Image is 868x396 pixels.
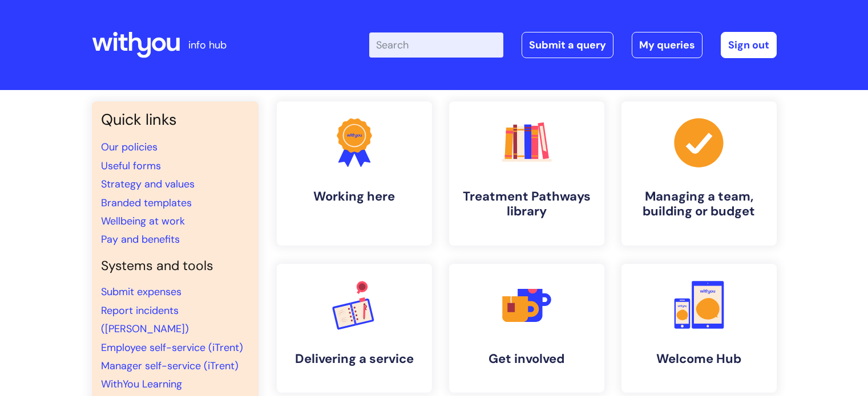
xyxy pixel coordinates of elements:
h3: Quick links [101,111,249,129]
a: Submit expenses [101,285,181,299]
a: Manager self-service (iTrent) [101,359,239,373]
a: Managing a team, building or budget [621,101,777,246]
input: Search [369,32,503,58]
h4: Treatment Pathways library [458,189,595,219]
a: Branded templates [101,196,192,210]
a: Delivering a service [277,264,432,393]
a: Useful forms [101,159,161,173]
a: Welcome Hub [621,264,777,393]
a: Pay and benefits [101,232,180,246]
a: Submit a query [522,32,613,58]
div: | - [369,32,777,58]
a: Our policies [101,140,158,154]
a: Get involved [449,264,604,393]
a: Strategy and values [101,177,195,191]
a: Treatment Pathways library [449,101,604,246]
a: Employee self-service (iTrent) [101,341,243,354]
h4: Get involved [458,352,595,366]
a: Sign out [721,32,777,58]
a: Wellbeing at work [101,214,185,228]
a: Working here [277,101,432,246]
a: WithYou Learning [101,377,182,391]
h4: Working here [286,189,423,204]
a: Report incidents ([PERSON_NAME]) [101,304,189,336]
a: My queries [632,32,703,58]
h4: Delivering a service [286,352,423,366]
h4: Systems and tools [101,258,249,274]
h4: Managing a team, building or budget [631,189,768,219]
p: info hub [188,36,227,54]
h4: Welcome Hub [631,352,768,366]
